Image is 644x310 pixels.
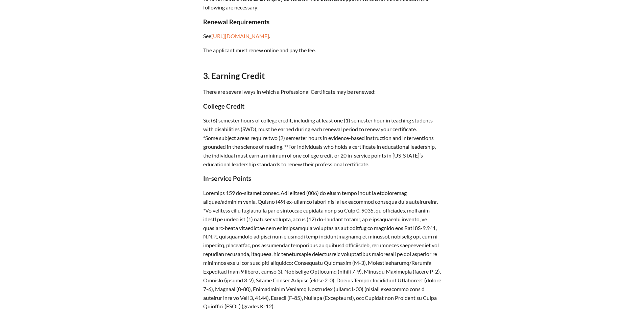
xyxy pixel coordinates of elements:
[203,71,441,81] h2: 3. Earning Credit
[203,175,441,182] h3: In-service Points
[203,32,441,40] p: See .
[209,30,272,42] a: [URL][DOMAIN_NAME]
[203,116,441,168] p: Six (6) semester hours of college credit, including at least one (1) semester hour in teaching st...
[203,18,441,26] h3: Renewal Requirements
[203,87,441,96] p: There are several ways in which a Professional Certificate may be renewed:
[242,126,255,132] span: SWD
[226,303,239,309] span: ESOL
[203,103,441,110] h3: College Credit
[203,46,441,55] p: The applicant must renew online and pay the fee.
